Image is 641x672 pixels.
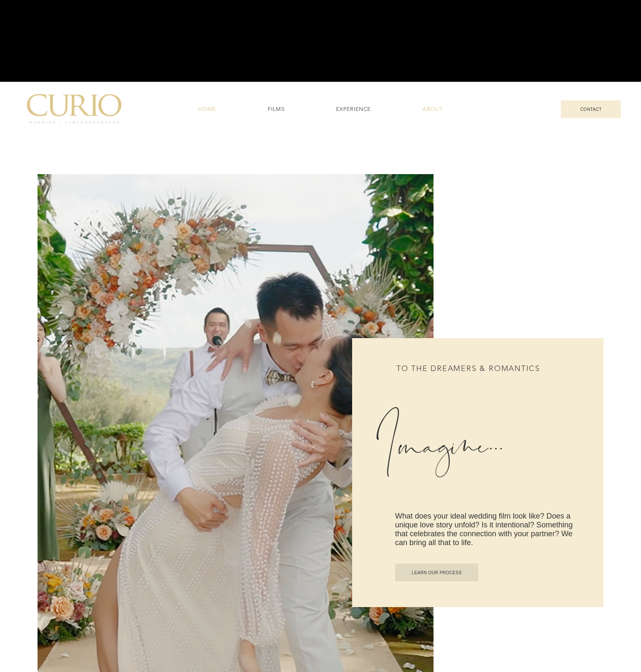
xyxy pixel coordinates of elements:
[395,564,478,581] a: LEARN OUR PROCESS
[580,107,602,112] span: CONTACT
[396,364,540,373] span: TO THE DREAMERS & ROMANTICS
[198,105,216,113] span: HOME
[244,101,308,117] a: FILMS
[399,101,466,117] a: ABOUT
[561,100,621,118] a: CONTACT
[27,94,122,124] img: C_Logo.png
[395,512,573,547] span: What does your ideal wedding film look like? Does a unique love story unfold? Is it intentional? ...
[375,400,533,487] p: Imagine...
[268,105,284,113] span: FILMS
[312,101,396,117] a: EXPERIENCE
[174,101,240,117] a: HOME
[336,105,372,113] span: EXPERIENCE
[174,101,466,117] nav: Site
[412,570,462,575] span: LEARN OUR PROCESS
[423,105,442,113] span: ABOUT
